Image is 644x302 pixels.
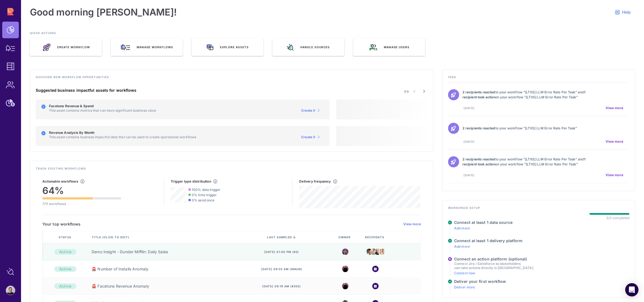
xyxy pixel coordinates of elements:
span: Create it [301,108,315,113]
strong: 2 recipients reacted [462,126,495,130]
a: View more [403,222,421,226]
p: to your workflow "[LTXS] LLM Error Rate Per Task" and on your workflow "[LTXS] LLM Error Rate Per... [462,157,588,167]
span: Help [622,10,631,15]
span: 64 [42,185,55,196]
span: [DATE] 01:50 pm (#3) [264,250,299,254]
div: Active [54,266,76,272]
img: 8425044972519_dc5fc051d0fdf5269ef6_32.jpg [342,281,348,291]
img: jim.jpeg [366,249,373,255]
img: creed.jpeg [374,247,381,256]
div: Active [54,249,76,255]
h5: Delivery frequency [299,179,331,184]
h4: Connect an action platform (optional) [454,257,533,262]
a: 🚨 Facetune Revenue Anomaly [92,283,149,289]
span: View more [606,173,623,177]
a: Add more [454,226,470,230]
p: to your workflow "[LTXS] LLM Error Rate Per Task" and on your workflow "[LTXS] LLM Error Rate Per... [462,90,588,100]
span: 1/3 [404,89,409,93]
span: Title (click to edit) [92,235,130,239]
h4: Workspace setup [448,206,629,213]
h5: Trigger type distribution [171,179,211,184]
span: 0% time trigger [192,193,217,197]
h4: Connect at least 1 delivery platform [454,238,523,243]
h4: Deliver your first workflow [454,279,506,284]
h4: Suggested business impactful assets for workflows [36,88,330,93]
h4: Feed [448,75,629,82]
h1: Good morning [PERSON_NAME]! [30,7,177,18]
img: rocket_launch.e46a70e1.svg [42,43,50,51]
span: % [55,185,64,196]
img: 8425044972519_dc5fc051d0fdf5269ef6_32.jpg [342,264,348,274]
div: 3/3 completed [606,216,629,220]
strong: 2 recipients reacted [462,157,495,161]
span: Handle sources [300,45,330,49]
span: Recipients [365,235,386,239]
a: Add more [454,244,470,249]
span: View more [606,139,623,144]
img: angela.jpeg [379,247,385,256]
span: Create it [301,135,315,139]
h4: Discover new workflow opportunities [36,75,428,82]
a: Deliver more [454,285,475,289]
strong: 2 recipients reacted [462,90,495,94]
img: account-photo [6,286,15,295]
span: last sampled [267,236,292,239]
img: michael.jpeg [342,249,348,255]
span: Create Workflow [57,45,90,49]
span: [DATE] 09:19 am (#355) [262,284,301,288]
span: Status [59,235,73,239]
span: View more [606,106,623,110]
span: Owner [338,235,352,239]
img: stanley.jpeg [370,247,377,256]
span: Manage users [384,45,410,49]
h4: Connect at least 1 data source [454,220,513,225]
p: 7/11 workflows [42,202,121,206]
h5: Your top workflows [42,222,81,227]
span: [DATE] [464,106,475,110]
p: Connect Jira / Salesforce so stakeholders can take actions directly in [GEOGRAPHIC_DATA] [454,262,533,270]
span: Explore assets [220,45,249,49]
div: Active [54,283,76,289]
div: Open Intercom Messenger [625,283,638,296]
span: [DATE] [464,173,475,177]
span: Manage workflows [137,45,173,49]
p: to your workflow "[LTXS] LLM Error Rate Per Task" [462,126,588,131]
span: 100% data trigger [192,188,220,192]
span: 0% send once [192,198,214,202]
a: 🚨 Number of Installs Anomaly [92,266,148,272]
a: Connect now [454,271,475,275]
span: [DATE] [464,140,475,144]
span: [DATE] 09:55 am (#8638) [261,267,302,271]
h4: Track existing workflows [36,167,428,174]
h3: QUICK ACTIONS [30,31,635,38]
a: Demo Insight - Dunder Mifflin: Daily Sales [92,249,168,255]
h5: Actionable workflows [42,179,78,184]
